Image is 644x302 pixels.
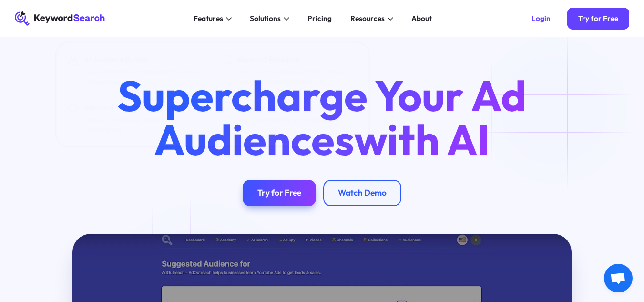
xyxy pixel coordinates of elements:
div: Solutions [250,13,281,24]
div: Spy on Competitor's YouTube Ads [237,115,334,125]
div: Try for Free [257,188,301,198]
div: Resources [350,13,385,24]
a: Try for Free [243,180,316,206]
div: Uncover limitless potential in your keyword sets [84,115,202,135]
a: About [406,11,438,26]
div: Keyword Topic Auto Expansion [84,102,202,113]
div: Keyword Research [237,53,356,64]
a: YouTube Ad SpySpy on Competitor's YouTube Ads [215,96,363,140]
div: YouTube Ad Spy [237,102,334,113]
a: Try for Free [567,8,630,30]
a: AI Audience BuilderSupercharge your Google and YouTube ad audiences [62,48,210,93]
a: Keyword ResearchDiscover the best keywords to grow your YouTube channel and ads [215,48,363,93]
div: Supercharge your Google and YouTube ad audiences [84,66,202,87]
div: Try for Free [578,14,618,23]
h1: Supercharge Your Ad Audiences [100,74,543,162]
a: Pricing [302,11,337,26]
a: Login [520,8,562,30]
div: AI Audience Builder [84,53,202,64]
nav: Features [55,42,369,147]
div: Watch Demo [338,188,387,198]
span: with AI [354,113,490,166]
a: Open chat [604,264,633,292]
div: About [411,13,432,24]
div: Login [532,14,551,23]
div: Discover the best keywords to grow your YouTube channel and ads [237,66,356,87]
div: Pricing [307,13,332,24]
a: Keyword Topic Auto ExpansionUncover limitless potential in your keyword sets [62,96,210,140]
div: Features [194,13,223,24]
